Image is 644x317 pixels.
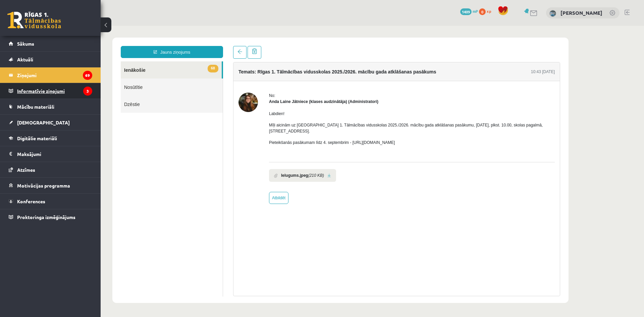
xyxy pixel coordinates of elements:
a: Atzīmes [9,162,92,177]
p: Pieteikšanās pasākumam līdz 4. septembrim - [URL][DOMAIN_NAME] [168,114,454,120]
span: Sākums [17,41,34,47]
a: Dzēstie [20,70,122,87]
a: Informatīvie ziņojumi3 [9,83,92,99]
a: 0 xp [479,8,494,14]
span: 1409 [460,8,472,15]
span: mP [473,8,478,14]
span: xp [487,8,491,14]
span: Proktoringa izmēģinājums [17,214,75,220]
p: Mīļi aicinām uz [GEOGRAPHIC_DATA] 1. Tālmācības vidusskolas 2025./2026. mācību gada atklāšanas pa... [168,96,454,108]
span: Konferences [17,198,45,204]
span: 0 [479,8,486,15]
a: Atbildēt [168,166,188,178]
a: Proktoringa izmēģinājums [9,209,92,225]
a: 68Ienākošie [20,36,121,53]
a: [PERSON_NAME] [560,9,602,16]
legend: Informatīvie ziņojumi [17,83,92,99]
a: Konferences [9,194,92,209]
a: [DEMOGRAPHIC_DATA] [9,115,92,130]
legend: Ziņojumi [17,67,92,83]
span: Digitālie materiāli [17,135,57,141]
a: Motivācijas programma [9,178,92,193]
b: Ielugums.jpeg [180,147,208,153]
a: Rīgas 1. Tālmācības vidusskola [7,12,61,29]
div: No: [168,67,454,73]
p: Labdien! [168,85,454,91]
span: Aktuāli [17,56,33,62]
span: Atzīmes [17,167,35,173]
i: 3 [83,87,92,96]
img: Santis Aleinikovs [549,10,556,17]
strong: Anda Laine Jātniece (klases audzinātāja) (Administratori) [168,73,278,78]
a: 1409 mP [460,8,478,14]
a: Jauns ziņojums [20,20,122,32]
a: Digitālie materiāli [9,130,92,146]
a: Sākums [9,36,92,51]
span: [DEMOGRAPHIC_DATA] [17,119,70,125]
i: 69 [83,71,92,80]
img: Anda Laine Jātniece (klases audzinātāja) [138,67,157,86]
h4: Temats: Rīgas 1. Tālmācības vidusskolas 2025./2026. mācību gada atklāšanas pasākums [138,43,336,49]
a: Ziņojumi69 [9,67,92,83]
legend: Maksājumi [17,146,92,162]
div: 10:43 [DATE] [430,43,454,49]
a: Maksājumi [9,146,92,162]
span: Mācību materiāli [17,104,54,110]
a: Mācību materiāli [9,99,92,114]
span: Motivācijas programma [17,182,70,189]
a: Nosūtītie [20,53,122,70]
span: 68 [107,39,118,47]
i: (210 KB) [208,147,223,153]
a: Aktuāli [9,52,92,67]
